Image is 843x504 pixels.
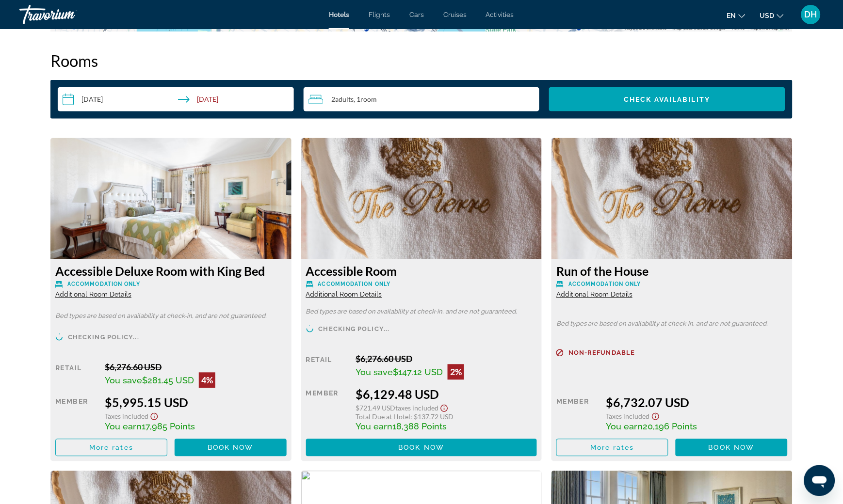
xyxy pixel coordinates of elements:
div: Search widget [58,87,785,111]
span: You earn [356,422,392,432]
span: Check Availability [624,95,711,103]
span: 20,196 Points [643,422,697,432]
div: $6,732.07 USD [606,395,788,410]
img: 26c6478c-2370-49b9-baec-fac8d005d7e8.jpeg [301,138,542,259]
div: 4% [199,373,215,388]
button: Show Taxes and Fees disclaimer [438,402,450,413]
button: Travelers: 2 adults, 0 children [304,87,540,111]
span: Additional Room Details [556,291,632,299]
span: Book now [208,444,254,452]
span: Total Due at Hotel [356,413,410,421]
a: Activities [486,11,514,18]
span: More rates [590,444,634,452]
button: Change currency [760,8,784,22]
div: Member [306,387,348,432]
span: Taxes included [105,412,148,421]
span: Taxes included [395,404,438,412]
span: Checking policy... [319,326,390,332]
button: Book now [306,439,537,457]
span: You save [356,367,393,378]
button: Show Taxes and Fees disclaimer [650,410,662,421]
span: Accommodation Only [318,282,391,288]
div: Retail [306,354,348,380]
a: Travorium [19,2,116,27]
h3: Run of the House [556,264,788,279]
a: Hotels [329,11,349,18]
button: Check Availability [549,87,785,111]
button: More rates [556,439,668,457]
a: Flights [369,11,390,18]
button: Book now [676,439,788,457]
span: 17,985 Points [142,422,195,432]
img: ddd61b0d-fed1-4cb1-a59f-511459f35efe.jpeg [50,138,292,259]
span: Book now [399,444,445,452]
span: You earn [105,422,142,432]
div: Member [55,395,97,432]
h3: Accessible Room [306,264,537,279]
div: Retail [55,362,97,388]
button: Change language [727,8,746,22]
span: USD [760,12,775,19]
button: Book now [175,439,287,457]
img: 26c6478c-2370-49b9-baec-fac8d005d7e8.jpeg [551,138,793,259]
span: en [727,12,736,19]
a: Cruises [443,11,467,18]
p: Bed types are based on availability at check-in, and are not guaranteed. [55,313,287,320]
span: You save [105,376,142,386]
button: Check-in date: Apr 19, 2026 Check-out date: Apr 23, 2026 [58,87,294,111]
span: Book now [709,444,755,452]
span: Accommodation Only [67,282,140,288]
button: Show Taxes and Fees disclaimer [148,410,160,421]
button: More rates [55,439,167,457]
div: 2% [448,364,464,380]
span: , 1 [354,95,377,103]
span: Additional Room Details [55,291,131,299]
div: $6,276.60 USD [356,354,537,364]
span: Checking policy... [68,334,139,341]
span: More rates [89,444,133,452]
div: : $137.72 USD [356,413,537,421]
h3: Accessible Deluxe Room with King Bed [55,264,287,279]
button: User Menu [798,4,824,25]
div: $5,995.15 USD [105,395,286,410]
span: DH [805,10,817,19]
span: Room [361,95,377,103]
span: Accommodation Only [568,282,641,288]
div: $6,129.48 USD [356,387,537,402]
iframe: Button to launch messaging window [804,465,835,496]
p: Bed types are based on availability at check-in, and are not guaranteed. [306,309,537,315]
span: Non-refundable [568,350,635,356]
p: Bed types are based on availability at check-in, and are not guaranteed. [556,321,788,328]
span: 18,388 Points [392,422,447,432]
span: Additional Room Details [306,291,382,299]
span: Taxes included [606,412,650,421]
span: 2 [332,95,354,103]
span: Adults [336,95,354,103]
span: $721.49 USD [356,404,395,412]
span: You earn [606,422,643,432]
span: $147.12 USD [393,367,443,378]
div: Member [556,395,599,432]
div: $6,276.60 USD [105,362,286,373]
h2: Rooms [50,51,793,70]
a: Cars [409,11,424,18]
span: $281.45 USD [142,376,194,386]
